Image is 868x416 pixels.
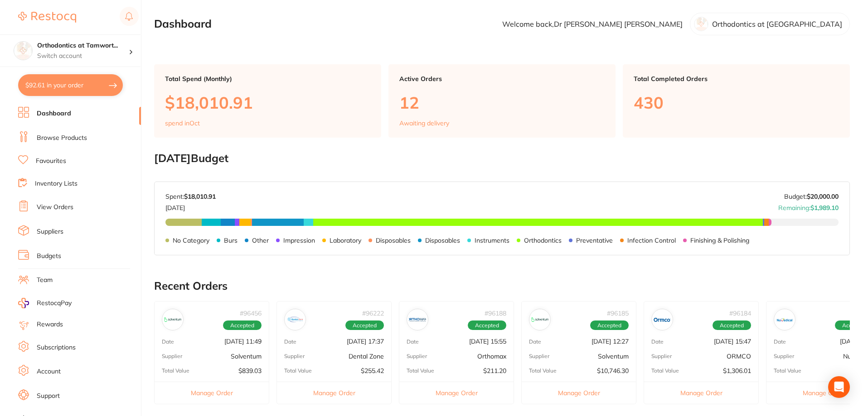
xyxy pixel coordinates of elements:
[173,237,209,244] p: No Category
[399,93,605,112] p: 12
[18,298,29,308] img: RestocqPay
[154,152,850,165] h2: [DATE] Budget
[165,93,370,112] p: $18,010.91
[14,42,32,60] img: Orthodontics at Tamworth
[184,192,216,201] strong: $18,010.91
[485,310,506,317] p: # 96188
[286,311,304,328] img: Dental Zone
[774,368,801,374] p: Total Value
[598,353,629,360] p: Solventum
[284,353,305,359] p: Supplier
[529,339,541,345] p: Date
[231,353,262,360] p: Solventum
[590,320,629,330] span: Accepted
[154,280,850,292] h2: Recent Orders
[162,368,189,374] p: Total Value
[502,20,683,28] p: Welcome back, Dr [PERSON_NAME] [PERSON_NAME]
[362,310,384,317] p: # 96222
[347,338,384,345] p: [DATE] 17:37
[18,12,76,23] img: Restocq Logo
[37,252,61,261] a: Budgets
[224,237,238,244] p: Burs
[807,192,839,201] strong: $20,000.00
[18,7,76,28] a: Restocq Logo
[651,339,664,345] p: Date
[774,339,786,345] p: Date
[713,320,751,330] span: Accepted
[531,311,548,328] img: Solventum
[524,237,562,244] p: Orthodontics
[592,338,629,345] p: [DATE] 12:27
[165,75,370,82] p: Total Spend (Monthly)
[37,299,72,308] span: RestocqPay
[723,367,751,374] p: $1,306.01
[252,237,269,244] p: Other
[284,368,312,374] p: Total Value
[37,343,76,352] a: Subscriptions
[576,237,613,244] p: Preventative
[345,320,384,330] span: Accepted
[388,64,616,138] a: Active Orders12Awaiting delivery
[468,320,506,330] span: Accepted
[37,134,87,143] a: Browse Products
[165,193,216,200] p: Spent:
[712,20,842,28] p: Orthodontics at [GEOGRAPHIC_DATA]
[376,237,411,244] p: Disposables
[284,339,296,345] p: Date
[37,276,53,285] a: Team
[729,310,751,317] p: # 96184
[654,311,671,328] img: ORMCO
[399,120,449,127] p: Awaiting delivery
[778,201,839,211] p: Remaining:
[164,311,181,328] img: Solventum
[774,353,794,359] p: Supplier
[776,311,793,328] img: Numedical
[607,310,629,317] p: # 96185
[36,157,66,166] a: Favourites
[399,382,514,404] button: Manage Order
[35,179,78,188] a: Inventory Lists
[330,237,361,244] p: Laboratory
[828,376,850,398] div: Open Intercom Messenger
[651,368,679,374] p: Total Value
[407,339,419,345] p: Date
[277,382,391,404] button: Manage Order
[623,64,850,138] a: Total Completed Orders430
[407,368,434,374] p: Total Value
[690,237,749,244] p: Finishing & Polishing
[223,320,262,330] span: Accepted
[283,237,315,244] p: Impression
[162,339,174,345] p: Date
[469,338,506,345] p: [DATE] 15:55
[810,204,839,212] strong: $1,989.10
[37,203,73,212] a: View Orders
[475,237,509,244] p: Instruments
[349,353,384,360] p: Dental Zone
[37,320,63,329] a: Rewards
[522,382,636,404] button: Manage Order
[37,392,60,401] a: Support
[529,353,549,359] p: Supplier
[477,353,506,360] p: Orthomax
[37,41,129,50] h4: Orthodontics at Tamworth
[18,298,72,308] a: RestocqPay
[37,52,129,61] p: Switch account
[714,338,751,345] p: [DATE] 15:47
[37,227,63,236] a: Suppliers
[644,382,758,404] button: Manage Order
[425,237,460,244] p: Disposables
[597,367,629,374] p: $10,746.30
[154,64,381,138] a: Total Spend (Monthly)$18,010.91spend inOct
[37,109,71,118] a: Dashboard
[165,201,216,211] p: [DATE]
[634,93,839,112] p: 430
[409,311,426,328] img: Orthomax
[727,353,751,360] p: ORMCO
[162,353,182,359] p: Supplier
[165,120,200,127] p: spend in Oct
[399,75,605,82] p: Active Orders
[37,367,61,376] a: Account
[529,368,557,374] p: Total Value
[18,74,123,96] button: $92.61 in your order
[784,193,839,200] p: Budget:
